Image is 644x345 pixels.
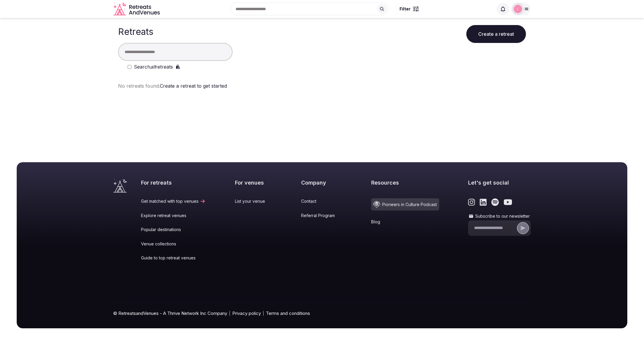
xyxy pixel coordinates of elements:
a: Blog [371,219,439,225]
a: Referral Program [301,213,342,219]
a: Explore retreat venues [141,213,206,219]
a: Guide to top retreat venues [141,255,206,261]
a: Pioneers in Culture Podcast [371,198,439,211]
h2: Resources [371,179,439,186]
a: Link to the retreats and venues LinkedIn page [480,198,487,206]
a: Visit the homepage [113,2,161,16]
a: List your venue [235,198,272,204]
h2: For venues [235,179,272,186]
a: Link to the retreats and venues Instagram page [468,198,475,206]
a: Terms and conditions [266,310,310,316]
label: Subscribe to our newsletter [468,213,531,219]
a: Contact [301,198,342,204]
h2: For retreats [141,179,206,186]
a: Link to the retreats and venues Youtube page [504,198,512,206]
img: Luwam Beyin [514,5,522,13]
span: Filter [400,6,411,12]
button: Filter [396,3,423,15]
span: Create a retreat to get started [160,83,227,89]
button: Create a retreat [466,25,526,43]
div: © RetreatsandVenues - A Thrive Network Inc Company [113,303,531,328]
a: Privacy policy [232,310,261,316]
h2: Company [301,179,342,186]
a: Visit the homepage [113,179,127,193]
h1: Retreats [118,26,153,37]
svg: Retreats and Venues company logo [113,2,161,16]
a: Venue collections [141,241,206,247]
div: No retreats found. [118,82,526,89]
a: Link to the retreats and venues Spotify page [491,198,499,206]
a: Popular destinations [141,227,206,233]
h2: Let's get social [468,179,531,186]
em: all [150,64,155,70]
a: Get matched with top venues [141,198,206,204]
label: Search retreats [134,63,173,70]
